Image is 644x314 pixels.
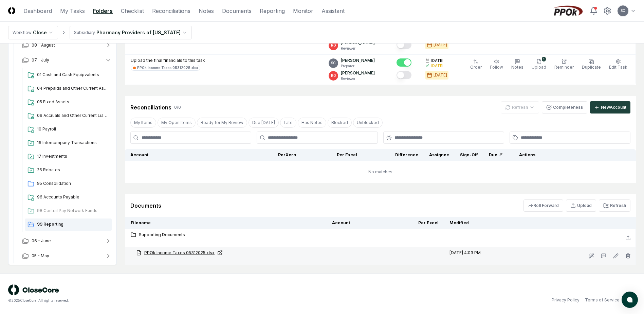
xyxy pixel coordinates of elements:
button: Duplicate [581,57,602,72]
td: No matches [125,161,636,183]
span: Order [470,65,482,70]
span: 07 - July [32,57,49,63]
a: Supporting Documents [131,232,321,238]
a: PPOk Income Taxes 05312025.xlsx [136,250,321,256]
button: Notes [510,57,525,72]
a: Dashboard [23,7,52,15]
th: Per Excel [383,217,444,229]
button: Roll Forward [523,199,563,212]
a: Monitor [293,7,313,15]
div: 1 [542,57,546,62]
button: Refresh [599,199,630,212]
a: PPOk Income Taxes 05312025.xlsx [131,65,200,71]
a: 16 Intercompany Transactions [25,137,112,149]
div: 2025 [8,8,117,265]
th: Difference [363,149,424,161]
div: New Account [601,104,626,110]
button: My Items [130,118,156,128]
a: Assistant [321,7,345,15]
span: RG [331,43,336,48]
span: SC [331,60,336,66]
div: [DATE] [434,72,447,78]
img: PPOk logo [552,5,584,16]
th: Per Excel [301,149,363,161]
div: © 2025 CloseCore. All rights reserved. [8,298,322,303]
a: Notes [199,7,214,15]
span: 01 Cash and Cash Equipvalents [37,72,109,78]
button: 06 - June [17,233,117,248]
div: PPOk Income Taxes 05312025.xlsx [137,65,198,70]
div: Documents [130,202,161,210]
td: [DATE] 4:03 PM [444,247,527,265]
a: Privacy Policy [552,297,579,303]
span: 96 Accounts Payable [37,194,109,200]
div: Actions [514,152,631,158]
button: Mark complete [397,41,411,49]
span: 26 Rebates [37,167,109,173]
button: Due Today [249,118,279,128]
a: 17 Investments [25,151,112,163]
span: 99 Reporting [37,221,109,227]
th: Sign-Off [455,149,483,161]
span: Duplicate [582,65,601,70]
div: Reconciliations [130,103,171,111]
div: Workflow [13,30,32,36]
a: Folders [93,7,113,15]
button: SC [617,5,629,17]
p: Reviewer [341,76,375,81]
button: Upload [566,199,596,212]
a: Reporting [260,7,285,15]
img: logo [8,284,59,295]
div: Due [489,152,503,158]
button: atlas-launcher [622,292,638,308]
a: 26 Rebates [25,164,112,176]
span: 05 - May [32,253,49,259]
div: Subsidiary [74,30,95,36]
p: [PERSON_NAME] [341,70,375,76]
button: NewAccount [590,101,630,114]
button: Edit Task [608,57,629,72]
span: Follow [490,65,503,70]
button: Mark complete [397,58,411,67]
th: Account [327,217,383,229]
button: Late [280,118,296,128]
span: [DATE] [431,58,443,63]
button: 1Upload [530,57,548,72]
button: Has Notes [298,118,326,128]
a: Documents [222,7,252,15]
div: [DATE] [434,42,447,48]
a: 01 Cash and Cash Equipvalents [25,69,112,81]
a: 04 Prepaids and Other Current Assets [25,83,112,95]
button: Mark complete [397,71,411,79]
button: Order [469,57,483,72]
a: 09 Accruals and Other Current Liabilities [25,110,112,122]
div: Account [130,152,235,158]
button: 07 - July [17,53,117,68]
p: Upload the final financials to this task [131,57,205,64]
a: My Tasks [60,7,85,15]
a: 98 Central Pay Network Funds [25,205,112,217]
button: My Open Items [158,118,196,128]
a: 95 Consolidation [25,178,112,190]
th: Assignee [424,149,455,161]
p: [PERSON_NAME] [341,57,375,64]
button: Unblocked [353,118,383,128]
a: 99 Reporting [25,219,112,231]
a: Terms of Service [585,297,620,303]
span: 09 Accruals and Other Current Liabilities [37,112,109,119]
button: 08 - August [17,38,117,53]
span: 98 Central Pay Network Funds [37,208,109,214]
a: 10 Payroll [25,123,112,136]
div: 07 - July [17,68,117,233]
span: 05 Fixed Assets [37,99,109,105]
a: Checklist [121,7,144,15]
span: 95 Consolidation [37,180,109,187]
a: Reconciliations [152,7,190,15]
button: Ready for My Review [197,118,247,128]
button: Completeness [542,101,587,114]
div: 0 / 0 [174,104,181,110]
th: Filename [125,217,327,229]
button: Reminder [553,57,575,72]
th: Per Xero [240,149,301,161]
th: Modified [444,217,527,229]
